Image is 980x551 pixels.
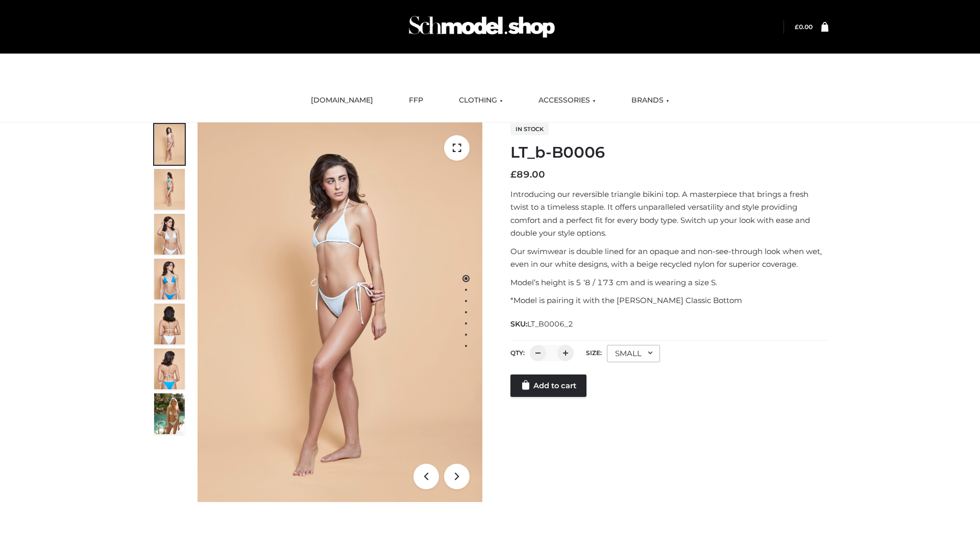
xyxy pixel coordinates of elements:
[401,89,431,112] a: FFP
[795,23,813,31] a: £0.00
[154,259,185,299] img: ArielClassicBikiniTop_CloudNine_AzureSky_OW114ECO_4-scaled.jpg
[531,89,603,112] a: ACCESSORIES
[154,169,185,210] img: ArielClassicBikiniTop_CloudNine_AzureSky_OW114ECO_2-scaled.jpg
[154,304,185,344] img: ArielClassicBikiniTop_CloudNine_AzureSky_OW114ECO_7-scaled.jpg
[510,294,828,307] p: *Model is pairing it with the [PERSON_NAME] Classic Bottom
[198,122,482,502] img: LT_b-B0006
[405,7,558,47] img: Schmodel Admin 964
[795,23,813,31] bdi: 0.00
[154,393,185,434] img: Arieltop_CloudNine_AzureSky2.jpg
[624,89,677,112] a: BRANDS
[510,169,545,180] bdi: 89.00
[510,276,828,289] p: Model’s height is 5 ‘8 / 173 cm and is wearing a size S.
[510,318,574,330] span: SKU:
[795,23,799,31] span: £
[510,349,525,357] label: QTY:
[154,348,185,389] img: ArielClassicBikiniTop_CloudNine_AzureSky_OW114ECO_8-scaled.jpg
[510,169,517,180] span: £
[607,345,660,362] div: SMALL
[510,143,828,162] h1: LT_b-B0006
[303,89,381,112] a: [DOMAIN_NAME]
[510,123,549,135] span: In stock
[510,188,828,240] p: Introducing our reversible triangle bikini top. A masterpiece that brings a fresh twist to a time...
[154,124,185,165] img: ArielClassicBikiniTop_CloudNine_AzureSky_OW114ECO_1-scaled.jpg
[510,245,828,271] p: Our swimwear is double lined for an opaque and non-see-through look when wet, even in our white d...
[510,374,586,397] a: Add to cart
[451,89,510,112] a: CLOTHING
[154,214,185,255] img: ArielClassicBikiniTop_CloudNine_AzureSky_OW114ECO_3-scaled.jpg
[527,319,573,329] span: LT_B0006_2
[586,349,602,357] label: Size:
